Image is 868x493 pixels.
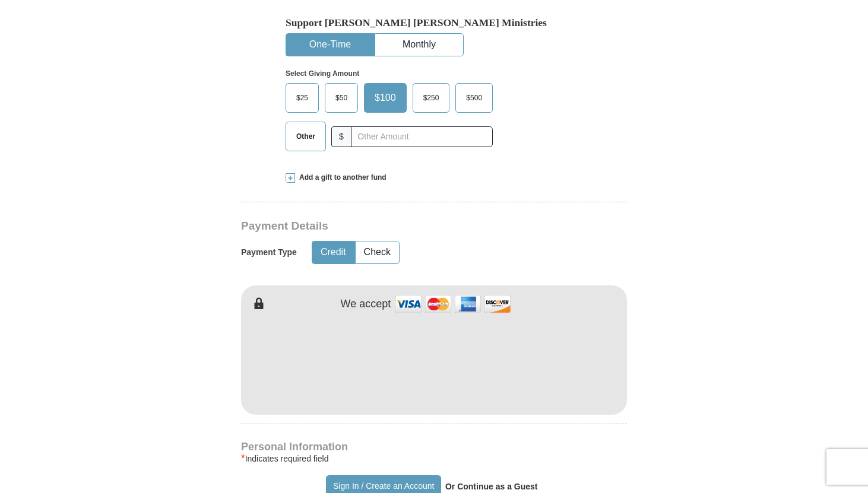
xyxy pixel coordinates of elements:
span: $500 [460,89,488,107]
img: credit cards accepted [394,291,512,317]
button: Monthly [375,34,463,56]
span: Other [290,128,321,145]
h4: Personal Information [241,442,627,451]
span: $25 [290,89,314,107]
strong: Select Giving Amount [286,69,359,78]
div: Indicates required field [241,451,627,466]
h4: We accept [341,298,391,311]
button: Credit [312,241,354,263]
span: Add a gift to another fund [295,173,387,183]
button: Check [356,241,399,263]
span: $100 [369,89,402,107]
h3: Payment Details [241,220,544,233]
strong: Or Continue as a Guest [445,482,538,491]
span: $250 [417,89,445,107]
span: $50 [330,89,353,107]
span: $ [331,126,351,147]
h5: Support [PERSON_NAME] [PERSON_NAME] Ministries [286,17,582,29]
h5: Payment Type [241,247,297,257]
button: One-Time [286,34,374,56]
input: Other Amount [351,126,493,147]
